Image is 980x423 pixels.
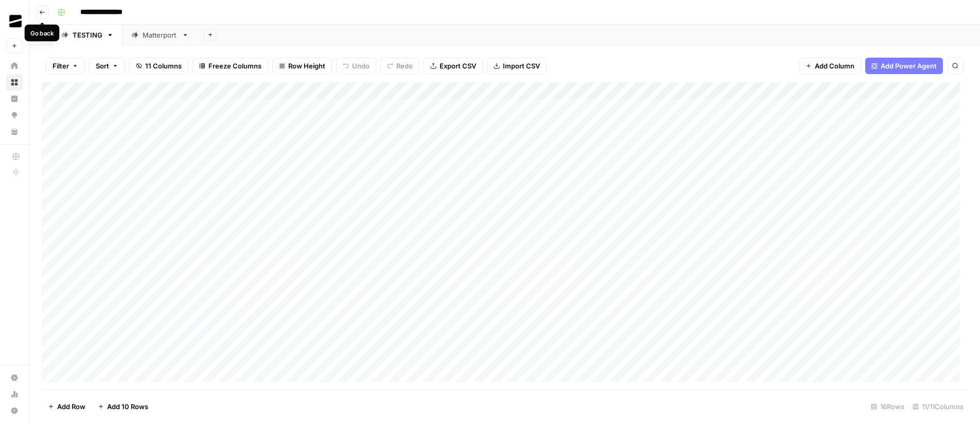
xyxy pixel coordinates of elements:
div: 11/11 Columns [908,398,968,415]
button: Add 10 Rows [92,398,154,415]
button: 11 Columns [129,58,188,74]
span: Import CSV [503,61,540,71]
span: Export CSV [440,61,476,71]
button: Help + Support [6,402,23,419]
span: Redo [396,61,413,71]
span: Freeze Columns [208,61,261,71]
button: Add Column [799,58,861,74]
span: Add Column [815,61,854,71]
button: Filter [46,58,85,74]
div: 16 Rows [867,398,908,415]
button: Add Row [42,398,92,415]
div: Go back [30,28,54,38]
span: Undo [352,61,370,71]
a: TESTING [52,25,122,45]
div: Matterport [143,30,178,40]
a: Home [6,58,23,74]
span: Add Power Agent [881,61,937,71]
button: Freeze Columns [192,58,268,74]
a: Settings [6,369,23,386]
a: Opportunities [6,107,23,124]
button: Sort [89,58,125,74]
button: Row Height [272,58,332,74]
button: Export CSV [424,58,483,74]
span: Filter [52,61,69,71]
button: Import CSV [487,58,547,74]
span: Add 10 Rows [107,401,148,412]
span: Add Row [57,401,85,412]
a: Your Data [6,124,23,140]
img: OGM Logo [6,12,25,30]
a: Usage [6,386,23,402]
button: Workspace: OGM [6,8,23,34]
span: 11 Columns [145,61,182,71]
span: Row Height [288,61,325,71]
span: Sort [96,61,109,71]
a: Insights [6,91,23,107]
div: TESTING [73,30,102,40]
button: Undo [336,58,376,74]
button: Add Power Agent [865,58,943,74]
button: Redo [380,58,419,74]
a: Browse [6,74,23,91]
a: Matterport [122,25,198,45]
